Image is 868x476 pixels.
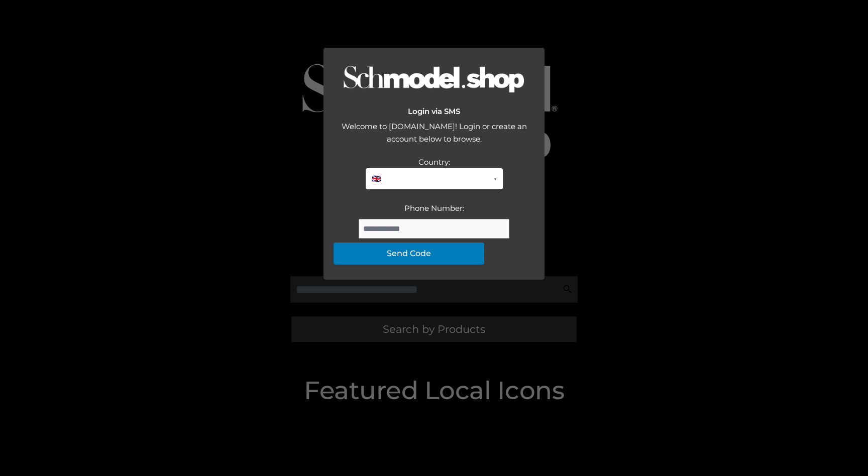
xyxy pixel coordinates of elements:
[344,65,524,95] img: Logo
[418,157,450,167] label: Country:
[334,120,534,156] div: Welcome to [DOMAIN_NAME]! Login or create an account below to browse.
[334,243,484,265] button: Send Code
[404,203,464,213] label: Phone Number:
[334,107,534,116] h2: Login via SMS
[372,172,490,185] span: 🇬🇧 [GEOGRAPHIC_DATA] (+44)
